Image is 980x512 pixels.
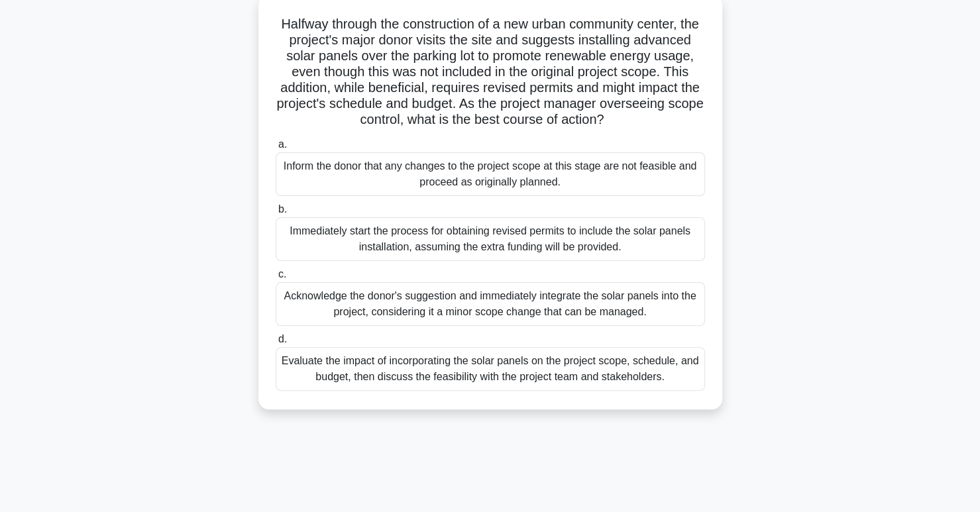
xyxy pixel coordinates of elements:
[276,217,705,261] div: Immediately start the process for obtaining revised permits to include the solar panels installat...
[276,282,705,326] div: Acknowledge the donor's suggestion and immediately integrate the solar panels into the project, c...
[276,347,705,391] div: Evaluate the impact of incorporating the solar panels on the project scope, schedule, and budget,...
[276,152,705,196] div: Inform the donor that any changes to the project scope at this stage are not feasible and proceed...
[278,268,286,280] span: c.
[278,333,287,344] span: d.
[278,138,287,150] span: a.
[278,203,287,215] span: b.
[274,16,706,128] h5: Halfway through the construction of a new urban community center, the project's major donor visit...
